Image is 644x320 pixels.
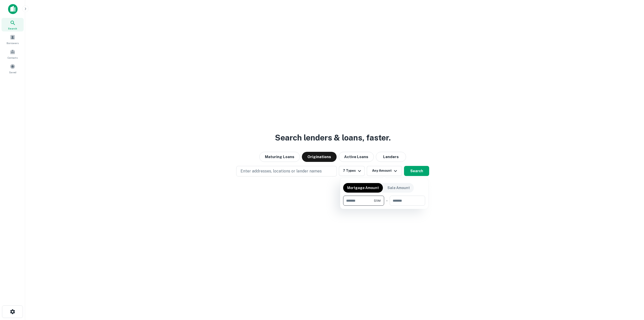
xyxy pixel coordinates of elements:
span: $5M [374,198,381,203]
div: - [386,196,388,206]
p: Mortgage Amount [347,185,379,191]
p: Sale Amount [387,185,410,191]
iframe: Chat Widget [619,280,644,304]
